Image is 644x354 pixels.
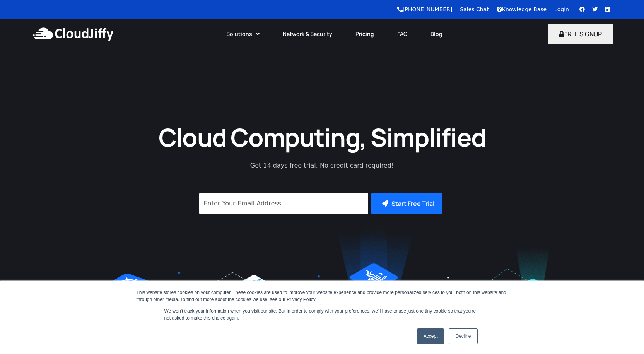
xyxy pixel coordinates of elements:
[371,193,442,214] button: Start Free Trial
[460,6,489,12] a: Sales Chat
[397,6,452,12] a: [PHONE_NUMBER]
[554,6,569,12] a: Login
[271,26,344,43] a: Network & Security
[344,26,386,43] a: Pricing
[215,26,271,43] a: Solutions
[216,161,429,170] p: Get 14 days free trial. No credit card required!
[548,24,613,44] button: FREE SIGNUP
[419,26,454,43] a: Blog
[548,30,613,38] a: FREE SIGNUP
[417,328,444,344] a: Accept
[164,308,480,322] p: We won't track your information when you visit our site. But in order to comply with your prefere...
[449,328,477,344] a: Decline
[386,26,419,43] a: FAQ
[497,6,547,12] a: Knowledge Base
[199,193,368,214] input: Enter Your Email Address
[137,289,508,303] div: This website stores cookies on your computer. These cookies are used to improve your website expe...
[148,121,496,153] h1: Cloud Computing, Simplified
